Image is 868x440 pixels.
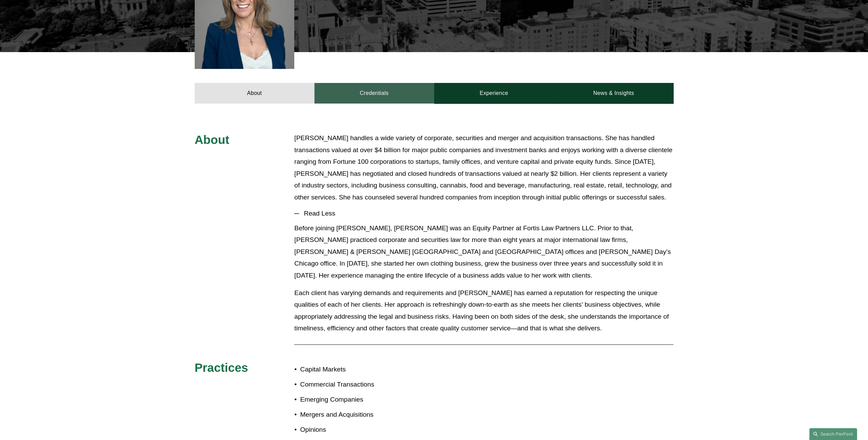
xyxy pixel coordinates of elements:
[300,364,434,376] p: Capital Markets
[294,205,673,222] button: Read Less
[294,222,673,282] p: Before joining [PERSON_NAME], [PERSON_NAME] was an Equity Partner at Fortis Law Partners LLC. Pri...
[294,132,673,203] p: [PERSON_NAME] handles a wide variety of corporate, securities and merger and acquisition transact...
[300,409,434,421] p: Mergers and Acquisitions
[300,424,434,436] p: Opinions
[294,222,673,340] div: Read Less
[809,428,857,440] a: Search this site
[300,379,434,391] p: Commercial Transactions
[195,361,248,374] span: Practices
[300,394,434,406] p: Emerging Companies
[554,83,673,103] a: News & Insights
[434,83,554,103] a: Experience
[314,83,434,103] a: Credentials
[299,210,673,217] span: Read Less
[195,133,230,146] span: About
[195,83,314,103] a: About
[294,287,673,334] p: Each client has varying demands and requirements and [PERSON_NAME] has earned a reputation for re...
